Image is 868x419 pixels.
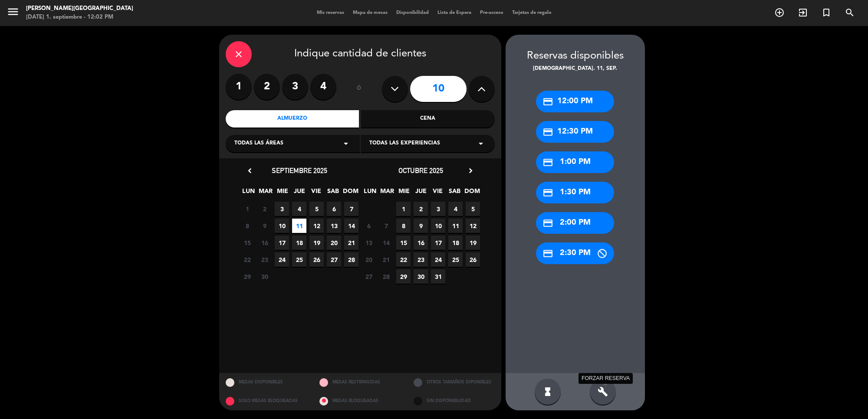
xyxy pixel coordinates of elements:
[466,252,480,267] span: 26
[392,10,433,15] span: Disponibilidad
[310,74,336,100] label: 4
[240,202,254,216] span: 1
[26,13,133,22] div: [DATE] 1. septiembre - 12:02 PM
[292,186,306,200] span: JUE
[219,392,313,410] div: SOLO MESAS BLOQUEADAS
[407,373,501,392] div: OTROS TAMAÑOS DIPONIBLES
[476,138,486,149] i: arrow_drop_down
[363,186,377,200] span: LUN
[7,5,20,21] button: menu
[431,269,445,284] span: 31
[292,252,306,267] span: 25
[233,49,244,59] i: close
[362,252,376,267] span: 20
[407,392,501,410] div: SIN DISPONIBILIDAD
[313,373,407,392] div: MESAS RESTRINGIDAS
[292,219,306,233] span: 11
[542,96,553,107] i: credit_card
[464,186,479,200] span: DOM
[257,219,272,233] span: 9
[414,202,428,216] span: 2
[292,236,306,250] span: 18
[397,186,411,200] span: MIE
[396,252,411,267] span: 22
[380,186,394,200] span: MAR
[7,5,20,18] i: menu
[343,186,357,200] span: DOM
[309,186,323,200] span: VIE
[466,166,475,175] i: chevron_right
[341,138,351,149] i: arrow_drop_down
[240,219,254,233] span: 8
[379,252,393,267] span: 21
[344,252,358,267] span: 28
[240,269,254,284] span: 29
[821,7,832,18] i: turned_in_not
[219,373,313,392] div: MESAS DISPONIBLES
[431,202,445,216] span: 3
[536,182,614,203] div: 1:30 PM
[542,386,553,397] i: hourglass_full
[542,127,553,137] i: credit_card
[362,269,376,284] span: 27
[327,219,341,233] span: 13
[344,236,358,250] span: 21
[774,7,785,18] i: add_circle_outline
[414,252,428,267] span: 23
[506,65,645,73] div: [DEMOGRAPHIC_DATA]. 11, sep.
[275,219,289,233] span: 10
[234,139,283,148] span: Todas las áreas
[240,252,254,267] span: 22
[362,219,376,233] span: 6
[466,202,480,216] span: 5
[369,139,440,148] span: Todas las experiencias
[396,202,411,216] span: 1
[466,236,480,250] span: 19
[396,269,411,284] span: 29
[579,373,633,384] div: FORZAR RESERVA
[257,236,272,250] span: 16
[466,219,480,233] span: 12
[362,236,376,250] span: 13
[448,236,463,250] span: 18
[536,121,614,143] div: 12:30 PM
[345,74,373,104] div: ó
[344,219,358,233] span: 14
[344,202,358,216] span: 7
[275,236,289,250] span: 17
[309,236,324,250] span: 19
[379,269,393,284] span: 28
[536,212,614,234] div: 2:00 PM
[414,219,428,233] span: 9
[258,186,273,200] span: MAR
[241,186,256,200] span: LUN
[257,202,272,216] span: 2
[396,219,411,233] span: 8
[292,202,306,216] span: 4
[349,10,392,15] span: Mapa de mesas
[313,392,407,410] div: MESAS BLOQUEADAS
[476,10,508,15] span: Pre-acceso
[379,236,393,250] span: 14
[240,236,254,250] span: 15
[257,252,272,267] span: 23
[379,219,393,233] span: 7
[431,236,445,250] span: 17
[361,110,495,128] div: Cena
[542,218,553,229] i: credit_card
[448,202,463,216] span: 4
[226,110,359,128] div: Almuerzo
[433,10,476,15] span: Lista de Espera
[272,166,327,175] span: septiembre 2025
[309,219,324,233] span: 12
[275,202,289,216] span: 3
[414,186,428,200] span: JUE
[26,4,133,13] div: [PERSON_NAME][GEOGRAPHIC_DATA]
[275,252,289,267] span: 24
[275,186,289,200] span: MIE
[309,202,324,216] span: 5
[282,74,308,100] label: 3
[508,10,556,15] span: Tarjetas de regalo
[448,219,463,233] span: 11
[798,7,808,18] i: exit_to_app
